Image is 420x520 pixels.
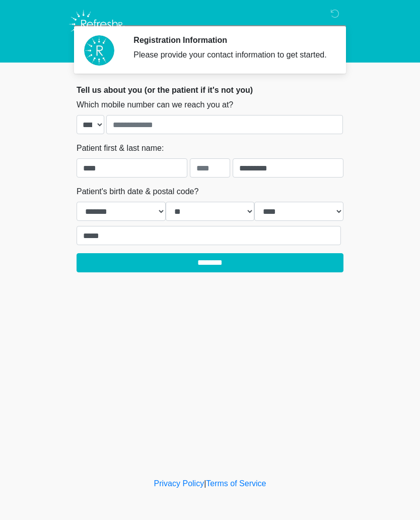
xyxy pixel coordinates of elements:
a: Privacy Policy [154,479,204,488]
div: Please provide your contact information to get started. [133,49,328,61]
label: Which mobile number can we reach you at? [77,99,233,111]
label: Patient's birth date & postal code? [77,186,198,198]
img: Agent Avatar [84,35,114,66]
a: Terms of Service [206,479,266,488]
h2: Tell us about you (or the patient if it's not you) [77,85,343,95]
label: Patient first & last name: [77,142,164,154]
a: | [204,479,206,488]
img: Refresh RX Logo [66,8,127,41]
